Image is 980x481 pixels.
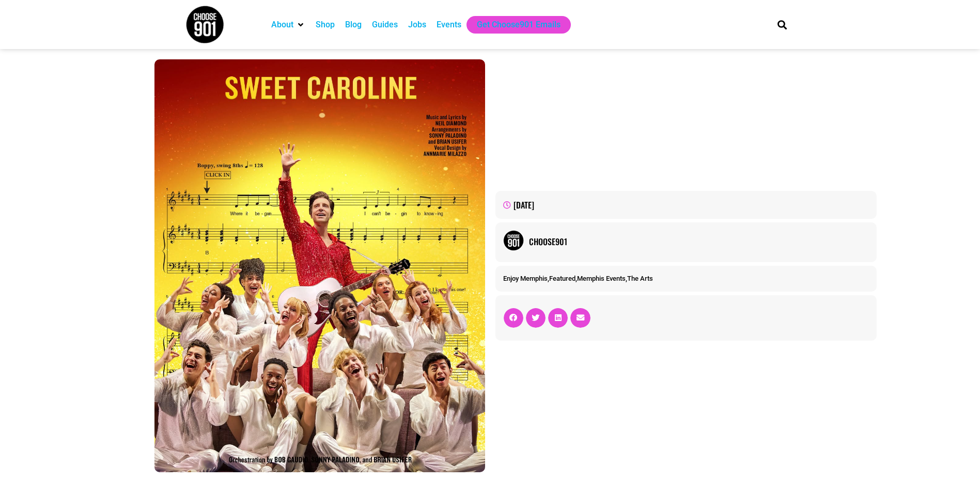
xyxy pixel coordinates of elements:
[514,199,534,211] time: [DATE]
[477,19,561,31] a: Get Choose901 Emails
[577,275,626,282] a: Memphis Events
[549,275,575,282] a: Featured
[372,19,398,31] a: Guides
[503,275,653,282] span: , , ,
[526,308,546,328] div: Share on twitter
[437,19,461,31] a: Events
[570,308,590,328] div: Share on email
[529,235,869,248] a: Choose901
[773,16,790,33] div: Search
[408,19,426,31] a: Jobs
[316,19,335,31] a: Shop
[266,16,760,34] nav: Main nav
[266,16,310,34] div: About
[345,19,362,31] a: Blog
[627,275,653,282] a: The Arts
[548,308,568,328] div: Share on linkedin
[503,275,548,282] a: Enjoy Memphis
[271,19,293,31] a: About
[504,308,523,328] div: Share on facebook
[503,230,524,251] img: Picture of Choose901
